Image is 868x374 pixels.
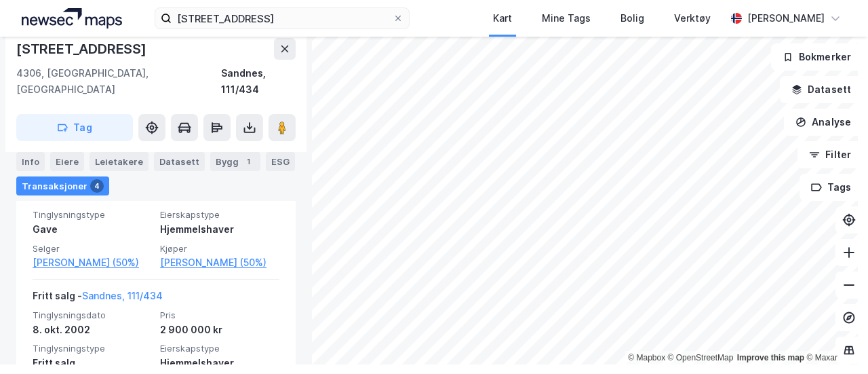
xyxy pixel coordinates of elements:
[771,43,863,71] button: Bokmerker
[16,38,149,60] div: [STREET_ADDRESS]
[33,243,152,255] span: Selger
[33,255,152,271] a: [PERSON_NAME] (50%)
[16,65,221,98] div: 4306, [GEOGRAPHIC_DATA], [GEOGRAPHIC_DATA]
[780,76,863,103] button: Datasett
[33,343,152,354] span: Tinglysningstype
[266,152,295,171] div: ESG
[33,355,152,371] div: Fritt salg
[33,322,152,338] div: 8. okt. 2002
[172,8,393,29] input: Søk på adresse, matrikkel, gårdeiere, leietakere eller personer
[784,109,863,136] button: Analyse
[33,209,152,221] span: Tinglysningstype
[160,322,279,338] div: 2 900 000 kr
[800,309,868,374] div: Kontrollprogram for chat
[160,255,279,271] a: [PERSON_NAME] (50%)
[154,152,205,171] div: Datasett
[16,176,109,195] div: Transaksjoner
[33,221,152,238] div: Gave
[160,209,279,221] span: Eierskapstype
[33,288,163,310] div: Fritt salg -
[210,152,260,171] div: Bygg
[160,221,279,238] div: Hjemmelshaver
[668,353,734,362] a: OpenStreetMap
[160,343,279,354] span: Eierskapstype
[160,355,279,371] div: Hjemmelshaver
[620,10,644,26] div: Bolig
[241,155,255,168] div: 1
[160,310,279,321] span: Pris
[50,152,84,171] div: Eiere
[33,310,152,321] span: Tinglysningsdato
[674,10,711,26] div: Verktøy
[82,290,163,301] a: Sandnes, 111/434
[800,309,868,374] iframe: Chat Widget
[16,152,45,171] div: Info
[737,353,804,362] a: Improve this map
[800,174,863,201] button: Tags
[747,10,825,26] div: [PERSON_NAME]
[16,114,133,141] button: Tag
[493,10,512,26] div: Kart
[797,141,863,168] button: Filter
[90,152,149,171] div: Leietakere
[22,8,122,29] img: logo.a4113a55bc3d86da70a041830d287a7e.svg
[160,243,279,255] span: Kjøper
[628,353,665,362] a: Mapbox
[221,65,296,98] div: Sandnes, 111/434
[90,179,104,193] div: 4
[542,10,591,26] div: Mine Tags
